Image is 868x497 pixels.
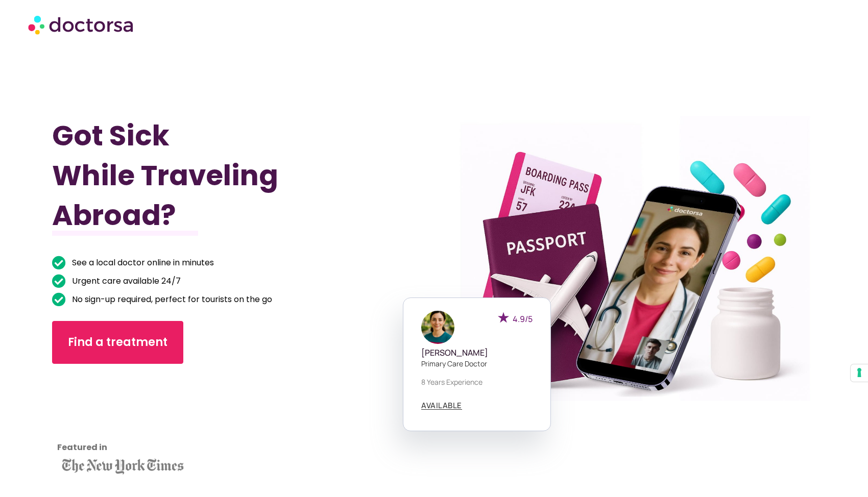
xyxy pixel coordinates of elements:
button: Your consent preferences for tracking technologies [851,364,868,382]
span: 4.9/5 [513,313,533,325]
iframe: Customer reviews powered by Trustpilot [57,379,149,456]
span: Urgent care available 24/7 [69,274,181,288]
p: Primary care doctor [421,358,533,369]
a: Find a treatment [52,321,183,364]
span: See a local doctor online in minutes [69,256,214,270]
h1: Got Sick While Traveling Abroad? [52,116,377,235]
p: 8 years experience [421,377,533,387]
strong: Featured in [57,441,107,453]
h5: [PERSON_NAME] [421,348,533,358]
a: AVAILABLE [421,402,462,410]
span: Find a treatment [68,334,167,351]
span: AVAILABLE [421,402,462,409]
span: No sign-up required, perfect for tourists on the go [69,292,272,307]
